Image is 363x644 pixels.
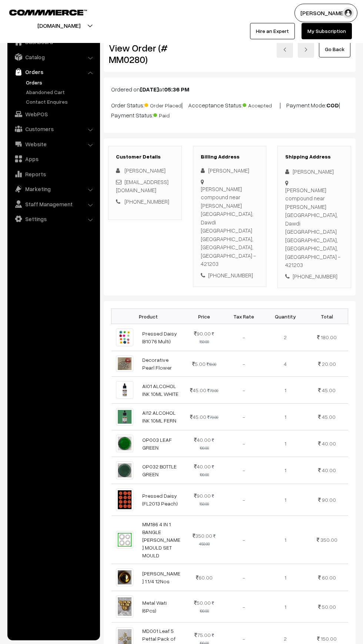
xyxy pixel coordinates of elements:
span: 50.00 [322,604,336,610]
span: 1 [284,537,286,543]
span: 1 [284,467,286,473]
strike: 100.00 [200,438,214,450]
a: Marketing [9,182,97,196]
img: FL2013 Peach Pressed Daisy Dry Flower.png [116,488,133,511]
span: 180.00 [321,334,337,340]
div: [PERSON_NAME] [285,167,343,176]
span: Accepted [243,100,280,109]
a: Metal Wati (6Pcs) [142,600,167,614]
td: - [223,324,264,351]
a: MM186 4 IN 1 BANGLE [PERSON_NAME] MOULD SET MOULD [142,521,180,558]
h3: Customer Details [116,154,174,160]
span: Paid [153,110,190,119]
td: - [223,591,264,623]
th: Quantity [264,309,306,324]
span: 2 [284,334,287,340]
a: Go Back [319,41,350,57]
span: 75.00 [194,632,211,638]
a: [PHONE_NUMBER] [124,198,169,205]
a: OP003 LEAF GREEN [142,437,172,451]
p: Ordered on at [111,85,348,94]
img: 1700130523132-775237734.png [116,435,133,452]
span: 350.00 [193,533,212,539]
a: Decorative Pearl Flower [142,357,172,371]
img: left-arrow.png [283,47,287,52]
span: [PERSON_NAME] [124,167,166,174]
img: 1700130529006-486967469.png [116,461,133,479]
span: 40.00 [322,467,336,473]
span: 1 [284,574,286,581]
a: WebPOS [9,107,97,121]
td: - [223,484,264,515]
td: - [223,564,264,591]
h3: Shipping Address [285,154,343,160]
td: - [223,430,264,457]
h3: Billing Address [201,154,259,160]
span: 60.00 [322,574,336,581]
span: 1 [284,414,286,420]
div: [PERSON_NAME] compound near [PERSON_NAME][GEOGRAPHIC_DATA], Dawdi [GEOGRAPHIC_DATA] [GEOGRAPHIC_D... [201,185,259,268]
h2: View Order (# MM0280) [109,42,182,65]
div: [PHONE_NUMBER] [201,271,259,280]
span: 1 [284,604,286,610]
span: 1 [284,440,286,447]
div: [PERSON_NAME] [201,166,259,175]
a: [EMAIL_ADDRESS][DOMAIN_NAME] [116,178,169,194]
span: 90.00 [322,497,336,503]
span: 40.00 [322,440,336,447]
a: Abandoned Cart [24,88,97,96]
span: 150.00 [321,635,337,642]
a: AI01 ALCOHOL INK 10ML WHITE [142,383,179,397]
strike: 70.00 [207,388,218,393]
a: OP032 BOTTLE GREEN [142,463,177,477]
p: Order Status: | Accceptance Status: | Payment Mode: | Payment Status: [111,100,348,120]
span: 5.00 [192,361,206,367]
strike: 150.00 [199,331,214,344]
span: 40.00 [194,437,211,443]
span: 4 [284,361,287,367]
td: - [223,457,264,484]
strike: 70.00 [207,415,218,420]
span: 45.00 [322,414,336,420]
span: 1 [284,497,286,503]
img: user [343,7,354,19]
strike: 10.00 [207,362,216,367]
td: - [223,351,264,377]
a: Pressed Daisy (81076 Multi) [142,330,177,344]
a: COMMMERCE [9,7,74,16]
a: [PERSON_NAME] 1.1/4 12Nos [142,570,180,584]
img: right-arrow.png [304,47,308,52]
span: 90.00 [194,330,211,337]
img: 1700129616977-280645632.png [116,381,133,398]
a: Website [9,137,97,151]
img: 1700129619992-604735087.png [116,408,133,426]
a: Catalog [9,50,97,64]
b: [DATE] [140,86,159,93]
span: Order Placed [144,100,181,109]
span: 45.00 [190,414,206,420]
span: 20.00 [322,361,336,367]
span: 45.00 [190,387,206,393]
span: 90.00 [194,493,211,499]
a: Reports [9,167,97,181]
a: Apps [9,152,97,166]
a: My Subscription [302,23,352,39]
th: Product [111,309,186,324]
th: Price [186,309,223,324]
img: 1701169246174-8135385.png [116,531,133,548]
b: 05:36 PM [164,86,189,93]
b: COD [326,101,339,109]
span: 50.00 [194,600,211,606]
th: Tax Rate [223,309,264,324]
img: WhatsApp Image 2024-12-03 at 11.22.47 AM.jpeg [116,595,133,618]
th: Total [306,309,348,324]
img: screenshot_2023-09-26-14-40-18-59_7352322957d4404136654ef4adb64504-1701772697692-mouldmarket.jpg [116,568,133,586]
strike: 100.00 [200,464,214,477]
button: [PERSON_NAME]… [294,4,357,22]
td: - [223,377,264,403]
span: 350.00 [320,537,337,543]
a: Customers [9,122,97,136]
button: [DOMAIN_NAME] [11,16,106,35]
span: 60.00 [196,574,213,581]
div: [PHONE_NUMBER] [285,272,343,281]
